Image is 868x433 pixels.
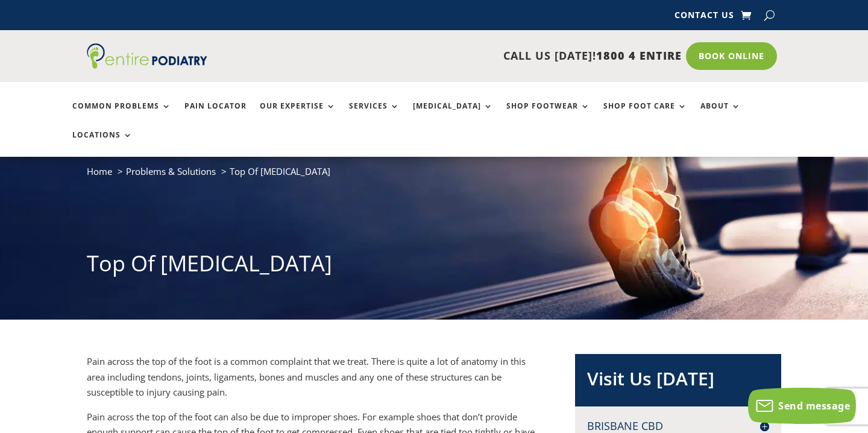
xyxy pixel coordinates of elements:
[72,131,133,157] a: Locations
[87,59,207,71] a: Entire Podiatry
[260,102,336,128] a: Our Expertise
[72,102,171,128] a: Common Problems
[87,248,781,285] h1: Top Of [MEDICAL_DATA]
[349,102,400,128] a: Services
[230,165,330,177] span: Top Of [MEDICAL_DATA]
[87,43,207,69] img: logo (1)
[603,102,687,128] a: Shop Foot Care
[700,102,741,128] a: About
[184,102,247,128] a: Pain Locator
[87,354,537,409] p: Pain across the top of the foot is a common complaint that we treat. There is quite a lot of anat...
[126,165,216,177] a: Problems & Solutions
[748,388,856,424] button: Send message
[506,102,590,128] a: Shop Footwear
[686,42,777,70] a: Book Online
[587,366,769,397] h2: Visit Us [DATE]
[87,163,781,188] nav: breadcrumb
[413,102,493,128] a: [MEDICAL_DATA]
[247,48,682,64] p: CALL US [DATE]!
[87,165,112,177] a: Home
[778,399,850,412] span: Send message
[596,48,682,63] span: 1800 4 ENTIRE
[675,11,734,24] a: Contact Us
